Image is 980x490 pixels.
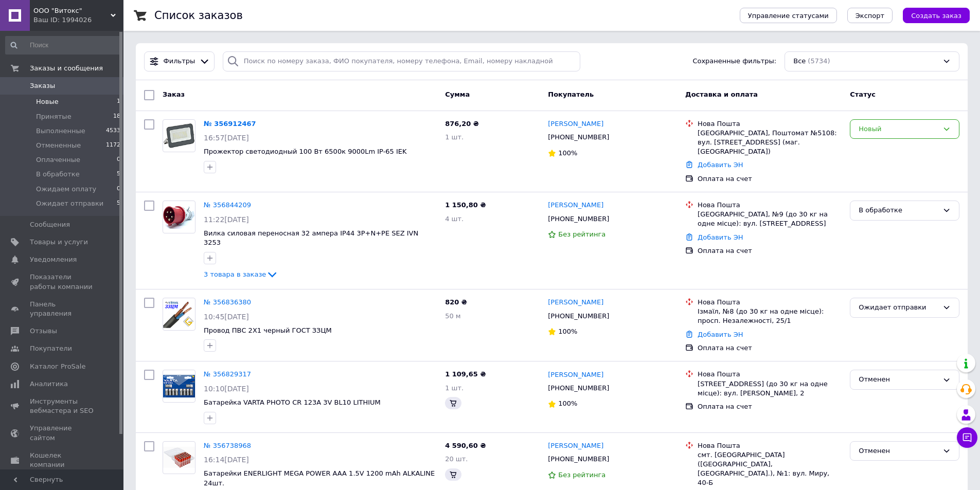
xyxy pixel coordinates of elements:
[445,312,460,320] span: 50 м
[445,384,464,392] span: 1 шт.
[117,170,120,179] span: 5
[30,238,88,247] span: Товары и услуги
[204,270,278,278] a: 3 товара в заказе
[698,129,842,157] div: [GEOGRAPHIC_DATA], Поштомат №5108: вул. [STREET_ADDRESS] (маг. [GEOGRAPHIC_DATA])
[204,370,251,378] a: № 356829317
[685,90,758,98] span: Доставка и оплата
[546,131,611,144] div: [PHONE_NUMBER]
[859,302,938,313] div: Ожидает отправки
[808,57,830,65] span: (5734)
[204,270,266,278] span: 3 товара в заказе
[36,199,103,208] span: Ожидает отправки
[36,170,80,179] span: В обработке
[204,229,418,247] a: Вилка силовая переносная 32 ампера IP44 3P+N+PE SEZ IVN 3253
[5,36,121,55] input: Поиск
[164,57,195,66] span: Фильтры
[36,112,72,121] span: Принятые
[163,205,195,229] img: Фото товару
[445,455,468,463] span: 20 шт.
[204,326,332,334] a: Провод ПВС 2Х1 черный ГОСТ ЗЗЦМ
[558,328,577,335] span: 100%
[445,120,479,128] span: 876,20 ₴
[698,307,842,325] div: Ізмаїл, №8 (до 30 кг на одне місце): просп. Незалежності, 25/1
[117,97,120,106] span: 1
[445,201,486,209] span: 1 150,80 ₴
[859,124,938,135] div: Новый
[698,210,842,228] div: [GEOGRAPHIC_DATA], №9 (до 30 кг на одне місце): вул. [STREET_ADDRESS]
[698,119,842,129] div: Нова Пошта
[445,90,470,98] span: Сумма
[204,398,381,406] a: Батарейка VARTA PHOTO CR 123A 3V BL10 LITHIUM
[36,185,96,194] span: Ожидаем оплату
[698,331,743,338] a: Добавить ЭН
[36,126,85,136] span: Выполненные
[204,385,249,393] span: 10:10[DATE]
[698,450,842,488] div: смт. [GEOGRAPHIC_DATA] ([GEOGRAPHIC_DATA], [GEOGRAPHIC_DATA].), №1: вул. Миру, 40-Б
[698,441,842,450] div: Нова Пошта
[548,90,594,98] span: Покупатель
[204,442,251,449] a: № 356738968
[558,471,605,479] span: Без рейтинга
[30,379,68,389] span: Аналитика
[793,57,806,66] span: Все
[856,12,884,20] span: Экспорт
[204,215,249,224] span: 11:22[DATE]
[30,344,72,353] span: Покупатели
[957,427,977,448] button: Чат с покупателем
[163,123,195,148] img: Фото товару
[223,51,581,71] input: Поиск по номеру заказа, ФИО покупателя, номеру телефона, Email, номеру накладной
[163,375,195,397] img: Фото товару
[445,133,464,141] span: 1 шт.
[548,201,603,210] a: [PERSON_NAME]
[204,148,407,155] span: Прожектор светодиодный 100 Вт 6500к 9000Lm IP-65 IEK
[548,298,603,307] a: [PERSON_NAME]
[30,326,57,336] span: Отзывы
[106,126,120,136] span: 4533
[163,201,195,233] a: Фото товару
[163,370,195,403] a: Фото товару
[204,456,249,464] span: 16:14[DATE]
[30,81,55,90] span: Заказы
[36,97,59,106] span: Новые
[30,362,85,371] span: Каталог ProSale
[558,400,577,407] span: 100%
[106,141,120,150] span: 1172
[748,12,829,20] span: Управление статусами
[445,442,486,449] span: 4 590,60 ₴
[740,8,837,23] button: Управление статусами
[154,9,243,22] h1: Список заказов
[893,11,970,19] a: Создать заказ
[117,199,120,208] span: 5
[698,201,842,210] div: Нова Пошта
[546,382,611,395] div: [PHONE_NUMBER]
[859,446,938,457] div: Отменен
[204,298,251,306] a: № 356836380
[546,452,611,466] div: [PHONE_NUMBER]
[548,370,603,380] a: [PERSON_NAME]
[698,174,842,184] div: Оплата на счет
[204,201,251,209] a: № 356844209
[558,149,577,157] span: 100%
[445,370,486,378] span: 1 109,65 ₴
[163,441,195,474] a: Фото товару
[692,57,776,66] span: Сохраненные фильтры:
[163,300,195,328] img: Фото товару
[859,205,938,216] div: В обработке
[558,230,605,238] span: Без рейтинга
[911,12,961,20] span: Создать заказ
[445,215,464,223] span: 4 шт.
[30,424,95,442] span: Управление сайтом
[698,161,743,169] a: Добавить ЭН
[30,255,77,264] span: Уведомления
[204,134,249,142] span: 16:57[DATE]
[546,212,611,226] div: [PHONE_NUMBER]
[903,8,970,23] button: Создать заказ
[698,246,842,256] div: Оплата на счет
[33,6,111,15] span: ООО "Витокс"
[30,397,95,415] span: Инструменты вебмастера и SEO
[859,374,938,385] div: Отменен
[163,90,185,98] span: Заказ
